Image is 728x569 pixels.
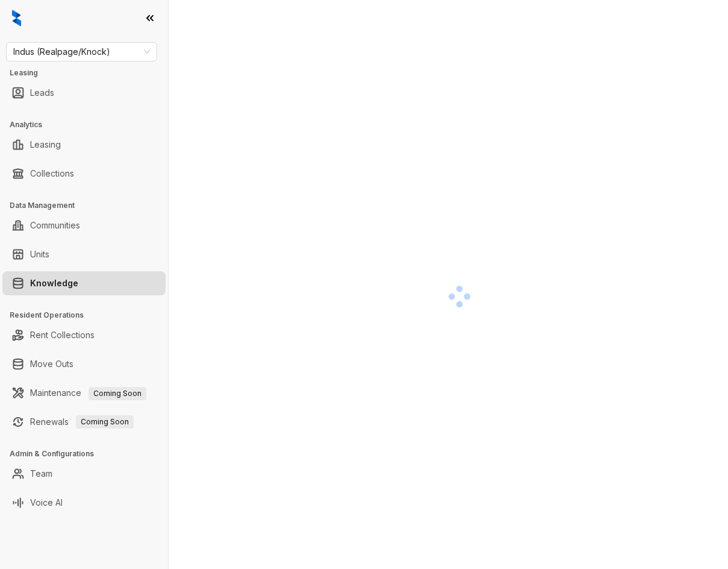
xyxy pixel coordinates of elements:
a: Leads [30,81,54,105]
li: Rent Collections [2,323,166,347]
img: logo [12,10,21,27]
li: Voice AI [2,491,166,515]
h3: Resident Operations [10,310,168,321]
li: Maintenance [2,381,166,405]
span: Coming Soon [89,387,146,400]
h3: Data Management [10,200,168,211]
a: Collections [30,162,74,186]
li: Units [2,242,166,266]
li: Leasing [2,133,166,157]
span: Coming Soon [76,415,134,429]
li: Communities [2,213,166,237]
a: Units [30,242,49,266]
a: Move Outs [30,352,73,376]
a: Team [30,462,52,486]
a: RenewalsComing Soon [30,410,134,434]
h3: Leasing [10,68,168,78]
a: Knowledge [30,271,78,295]
a: Rent Collections [30,323,95,347]
li: Team [2,462,166,486]
h3: Admin & Configurations [10,448,168,459]
li: Leads [2,81,166,105]
li: Move Outs [2,352,166,376]
a: Voice AI [30,491,63,515]
a: Leasing [30,133,61,157]
span: Indus (Realpage/Knock) [13,43,150,61]
a: Communities [30,213,80,237]
li: Renewals [2,410,166,434]
h3: Analytics [10,119,168,130]
li: Collections [2,162,166,186]
li: Knowledge [2,271,166,295]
